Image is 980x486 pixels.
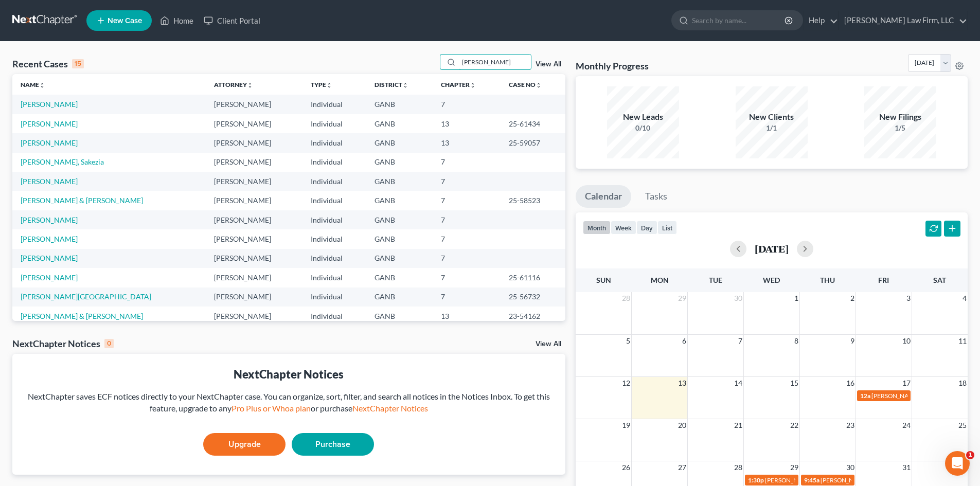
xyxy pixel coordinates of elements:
[375,81,408,88] a: Districtunfold_more
[677,292,687,304] span: 29
[733,461,743,474] span: 28
[509,81,542,88] a: Case Nounfold_more
[302,210,366,229] td: Individual
[21,157,104,166] a: [PERSON_NAME], Sakezia
[607,111,679,123] div: New Leads
[21,312,143,320] a: [PERSON_NAME] & [PERSON_NAME]
[366,268,433,287] td: GANB
[733,419,743,431] span: 21
[576,185,631,208] a: Calendar
[966,451,974,459] span: 1
[108,17,142,25] span: New Case
[366,114,433,133] td: GANB
[901,335,912,347] span: 10
[737,335,743,347] span: 7
[206,191,302,210] td: [PERSON_NAME]
[820,276,835,284] span: Thu
[733,292,743,304] span: 30
[402,82,408,88] i: unfold_more
[845,461,856,474] span: 30
[677,461,687,474] span: 27
[433,191,501,210] td: 7
[441,81,476,88] a: Chapterunfold_more
[681,335,687,347] span: 6
[21,177,78,186] a: [PERSON_NAME]
[804,11,838,30] a: Help
[621,419,631,431] span: 19
[352,403,428,413] a: NextChapter Notices
[433,114,501,133] td: 13
[206,287,302,307] td: [PERSON_NAME]
[21,100,78,109] a: [PERSON_NAME]
[203,433,286,456] a: Upgrade
[199,11,265,30] a: Client Portal
[536,61,561,68] a: View All
[625,335,631,347] span: 5
[433,268,501,287] td: 7
[12,58,84,70] div: Recent Cases
[21,273,78,282] a: [PERSON_NAME]
[793,292,799,304] span: 1
[302,249,366,268] td: Individual
[636,221,657,235] button: day
[804,476,819,484] span: 9:45a
[302,287,366,307] td: Individual
[433,229,501,248] td: 7
[692,11,786,30] input: Search by name...
[326,82,332,88] i: unfold_more
[433,307,501,326] td: 13
[231,403,311,413] a: Pro Plus or Whoa plan
[433,287,501,307] td: 7
[206,210,302,229] td: [PERSON_NAME]
[821,476,918,484] span: [PERSON_NAME] Confirmation Hrg
[311,81,332,88] a: Typeunfold_more
[21,254,78,262] a: [PERSON_NAME]
[845,377,856,389] span: 16
[302,133,366,152] td: Individual
[636,185,676,208] a: Tasks
[864,111,936,123] div: New Filings
[459,55,531,69] input: Search by name...
[901,377,912,389] span: 17
[864,123,936,133] div: 1/5
[878,276,889,284] span: Fri
[736,111,808,123] div: New Clients
[366,133,433,152] td: GANB
[292,433,374,456] a: Purchase
[206,133,302,152] td: [PERSON_NAME]
[366,210,433,229] td: GANB
[576,60,649,72] h3: Monthly Progress
[849,292,856,304] span: 2
[433,95,501,114] td: 7
[470,82,476,88] i: unfold_more
[302,307,366,326] td: Individual
[366,153,433,172] td: GANB
[536,340,561,348] a: View All
[206,249,302,268] td: [PERSON_NAME]
[677,377,687,389] span: 13
[366,191,433,210] td: GANB
[957,419,968,431] span: 25
[21,196,143,205] a: [PERSON_NAME] & [PERSON_NAME]
[39,82,45,88] i: unfold_more
[621,292,631,304] span: 28
[945,451,970,476] iframe: Intercom live chat
[793,335,799,347] span: 8
[206,153,302,172] td: [PERSON_NAME]
[366,307,433,326] td: GANB
[433,133,501,152] td: 13
[214,81,253,88] a: Attorneyunfold_more
[901,419,912,431] span: 24
[21,215,78,224] a: [PERSON_NAME]
[21,366,557,382] div: NextChapter Notices
[21,81,45,88] a: Nameunfold_more
[736,123,808,133] div: 1/1
[789,419,799,431] span: 22
[961,292,968,304] span: 4
[501,191,565,210] td: 25-58523
[433,172,501,191] td: 7
[845,419,856,431] span: 23
[933,276,946,284] span: Sat
[536,82,542,88] i: unfold_more
[501,307,565,326] td: 23-54162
